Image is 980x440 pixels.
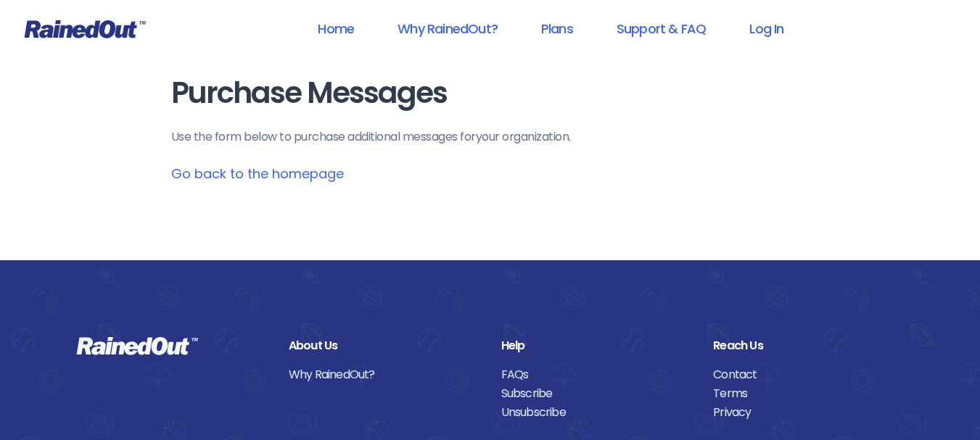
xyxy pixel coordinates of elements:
a: Subscribe [501,384,692,403]
a: Go back to the homepage [171,165,344,183]
a: Plans [522,12,592,45]
a: Why RainedOut? [379,12,516,45]
a: Unsubscribe [501,403,692,422]
h1: Purchase Messages [171,77,810,109]
div: Reach Us [713,336,904,355]
a: Support & FAQ [598,12,725,45]
a: Home [299,12,373,45]
a: FAQs [501,365,692,384]
a: Contact [713,365,904,384]
a: Log In [730,12,802,45]
a: Terms [713,384,904,403]
a: Why RainedOut? [289,365,479,384]
div: Help [501,336,692,355]
a: Privacy [713,403,904,422]
div: About Us [289,336,479,355]
p: Use the form below to purchase additional messages for your organization . [171,128,810,146]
